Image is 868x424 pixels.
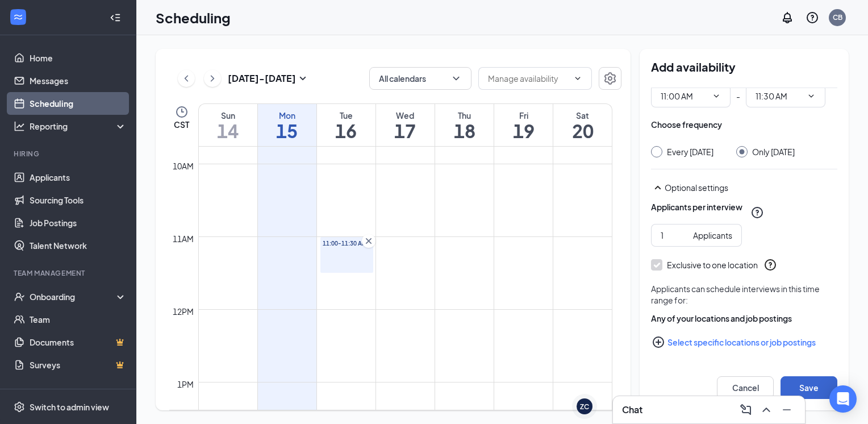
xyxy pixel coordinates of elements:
[435,121,494,140] h1: 18
[258,121,316,140] h1: 15
[30,401,109,413] div: Switch to admin view
[14,120,25,132] svg: Analysis
[14,149,124,159] div: Hiring
[553,110,612,121] div: Sat
[228,72,296,85] h3: [DATE] - [DATE]
[667,146,713,157] div: Every [DATE]
[199,104,257,146] a: September 14, 2025
[651,331,837,354] button: Select specific locations or job postingsPlusCircle
[376,110,435,121] div: Wed
[199,121,257,140] h1: 14
[750,206,764,219] svg: QuestionInfo
[739,403,753,417] svg: ComposeMessage
[553,104,612,146] a: September 20, 2025
[763,258,777,272] svg: QuestionInfo
[207,72,218,85] svg: ChevronRight
[363,235,374,247] svg: Cross
[737,401,755,419] button: ComposeMessage
[317,104,375,146] a: September 16, 2025
[603,72,617,85] svg: Settings
[199,110,257,121] div: Sun
[170,160,196,172] div: 10am
[651,283,837,306] div: Applicants can schedule interviews in this time range for:
[652,335,665,349] svg: PlusCircle
[175,378,196,390] div: 1pm
[30,69,127,92] a: Messages
[317,110,375,121] div: Tue
[323,239,372,247] span: 11:00-11:30 AM
[622,404,642,416] h3: Chat
[807,92,816,101] svg: ChevronDown
[181,72,192,85] svg: ChevronLeft
[14,268,124,278] div: Team Management
[806,11,819,24] svg: QuestionInfo
[435,110,494,121] div: Thu
[651,85,837,107] div: -
[156,8,231,27] h1: Scheduling
[30,331,127,354] a: DocumentsCrown
[14,388,124,397] div: Payroll
[14,401,25,413] svg: Settings
[30,92,127,115] a: Scheduling
[178,70,195,87] button: ChevronLeft
[258,110,316,121] div: Mon
[580,402,589,411] div: ZC
[781,11,794,24] svg: Notifications
[204,70,221,87] button: ChevronRight
[759,403,773,417] svg: ChevronUp
[30,211,127,234] a: Job Postings
[651,181,665,194] svg: SmallChevronUp
[781,376,837,399] button: Save
[712,92,721,101] svg: ChevronDown
[296,72,310,85] svg: SmallChevronDown
[317,121,375,140] h1: 16
[376,104,435,146] a: September 17, 2025
[30,120,127,132] div: Reporting
[651,181,837,194] div: Optional settings
[110,12,121,23] svg: Collapse
[829,385,857,413] div: Open Intercom Messenger
[494,104,553,146] a: September 19, 2025
[651,119,722,130] div: Choose frequency
[651,313,837,324] div: Any of your locations and job postings
[667,259,758,271] div: Exclusive to one location
[494,121,553,140] h1: 19
[30,291,117,302] div: Onboarding
[717,376,774,399] button: Cancel
[30,189,127,211] a: Sourcing Tools
[30,166,127,189] a: Applicants
[14,291,25,302] svg: UserCheck
[757,401,775,419] button: ChevronUp
[693,229,732,242] div: Applicants
[435,104,494,146] a: September 18, 2025
[553,121,612,140] h1: 20
[258,104,316,146] a: September 15, 2025
[30,47,127,69] a: Home
[376,121,435,140] h1: 17
[30,234,127,257] a: Talent Network
[369,67,471,90] button: All calendarsChevronDown
[170,232,196,245] div: 11am
[170,305,196,318] div: 12pm
[651,60,837,74] h2: Add availability
[778,401,796,419] button: Minimize
[833,13,842,22] div: CB
[494,110,553,121] div: Fri
[752,146,795,157] div: Only [DATE]
[780,403,794,417] svg: Minimize
[651,201,742,213] div: Applicants per interview
[665,182,837,193] div: Optional settings
[599,67,621,90] button: Settings
[30,354,127,376] a: SurveysCrown
[174,119,189,130] span: CST
[573,74,582,83] svg: ChevronDown
[30,308,127,331] a: Team
[175,105,189,119] svg: Clock
[488,72,569,85] input: Manage availability
[12,11,24,23] svg: WorkstreamLogo
[450,73,462,84] svg: ChevronDown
